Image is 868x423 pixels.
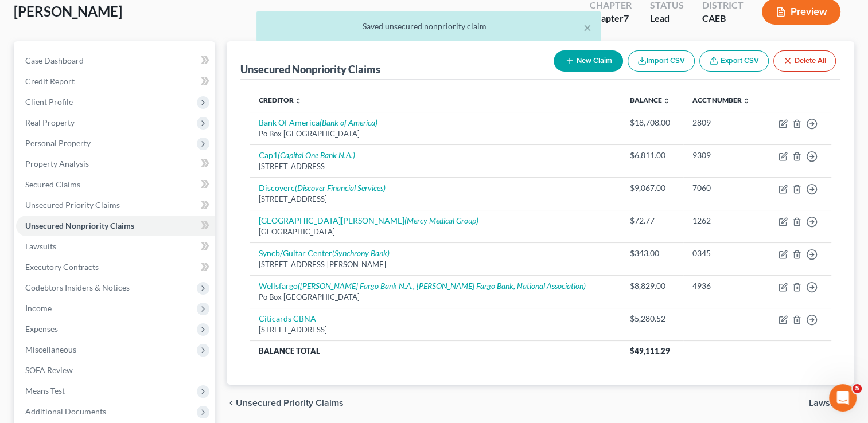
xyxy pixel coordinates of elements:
span: Executory Contracts [25,262,99,272]
button: Lawsuits chevron_right [809,398,854,408]
div: [STREET_ADDRESS] [259,324,611,335]
span: 5 [853,384,862,393]
span: $49,111.29 [630,346,670,355]
div: $72.77 [630,215,675,226]
button: Import CSV [628,50,695,72]
div: 0345 [692,248,756,259]
div: [STREET_ADDRESS][PERSON_NAME] [259,259,611,270]
span: Expenses [25,324,58,334]
div: $343.00 [630,248,675,259]
a: Unsecured Nonpriority Claims [16,216,215,236]
i: unfold_more [295,97,302,104]
a: Syncb/Guitar Center(Synchrony Bank) [259,248,390,258]
span: Case Dashboard [25,56,84,65]
div: Unsecured Nonpriority Claims [240,62,380,76]
a: Discoverc(Discover Financial Services) [259,183,386,193]
div: [GEOGRAPHIC_DATA] [259,226,611,237]
a: Cap1(Capital One Bank N.A.) [259,150,355,160]
a: Balance unfold_more [630,96,670,104]
a: Citicards CBNA [259,314,316,323]
div: $8,829.00 [630,280,675,292]
i: unfold_more [663,97,670,104]
i: (Discover Financial Services) [295,183,386,193]
div: 1262 [692,215,756,226]
button: New Claim [554,50,623,72]
span: Miscellaneous [25,344,76,354]
div: $6,811.00 [630,150,675,161]
iframe: Intercom live chat [829,384,857,412]
a: Bank Of America(Bank of America) [259,117,377,127]
i: (Bank of America) [320,117,377,127]
a: Executory Contracts [16,257,215,277]
i: (Capital One Bank N.A.) [278,150,355,160]
span: Real Property [25,117,75,127]
span: Income [25,303,52,313]
a: [GEOGRAPHIC_DATA][PERSON_NAME](Mercy Medical Group) [259,216,478,225]
span: Credit Report [25,76,75,86]
a: Credit Report [16,71,215,92]
span: [PERSON_NAME] [14,3,122,19]
a: Creditor unfold_more [259,96,302,104]
div: [STREET_ADDRESS] [259,194,611,205]
span: Client Profile [25,97,73,107]
a: SOFA Review [16,360,215,381]
span: Lawsuits [25,241,56,251]
span: Unsecured Priority Claims [25,200,120,210]
div: Po Box [GEOGRAPHIC_DATA] [259,292,611,303]
span: Personal Property [25,138,91,148]
span: Unsecured Priority Claims [236,398,344,408]
div: $9,067.00 [630,182,675,194]
i: (Synchrony Bank) [332,248,390,258]
th: Balance Total [250,340,620,361]
div: Po Box [GEOGRAPHIC_DATA] [259,128,611,139]
div: 7060 [692,182,756,194]
div: [STREET_ADDRESS] [259,161,611,172]
i: (Mercy Medical Group) [404,216,478,225]
div: $5,280.52 [630,313,675,324]
button: Delete All [773,50,836,72]
div: 9309 [692,150,756,161]
a: Wellsfargo([PERSON_NAME] Fargo Bank N.A., [PERSON_NAME] Fargo Bank, National Association) [259,281,586,291]
i: ([PERSON_NAME] Fargo Bank N.A., [PERSON_NAME] Fargo Bank, National Association) [298,281,586,291]
a: Secured Claims [16,174,215,195]
i: chevron_left [227,398,236,408]
i: unfold_more [743,97,750,104]
a: Property Analysis [16,154,215,174]
span: Unsecured Nonpriority Claims [25,221,134,230]
div: 4936 [692,280,756,292]
button: chevron_left Unsecured Priority Claims [227,398,344,408]
div: Saved unsecured nonpriority claim [266,21,591,32]
div: $18,708.00 [630,117,675,128]
span: Secured Claims [25,179,80,189]
span: Additional Documents [25,406,106,416]
span: Lawsuits [809,398,845,408]
button: × [583,21,591,34]
div: 2809 [692,117,756,128]
span: SOFA Review [25,365,73,375]
span: Means Test [25,386,65,395]
span: Property Analysis [25,159,89,169]
span: Codebtors Insiders & Notices [25,283,130,292]
a: Export CSV [699,50,769,72]
a: Case Dashboard [16,50,215,71]
a: Acct Number unfold_more [692,96,750,104]
a: Unsecured Priority Claims [16,195,215,216]
a: Lawsuits [16,236,215,257]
